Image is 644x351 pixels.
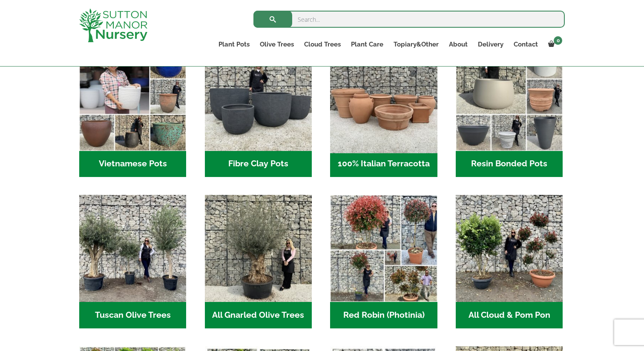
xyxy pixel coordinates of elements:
a: Visit product category All Cloud & Pom Pon [456,195,563,328]
img: logo [79,9,147,42]
img: Home - 1B137C32 8D99 4B1A AA2F 25D5E514E47D 1 105 c [328,41,440,154]
a: Visit product category All Gnarled Olive Trees [205,195,312,328]
h2: All Cloud & Pom Pon [456,302,563,328]
img: Home - A124EB98 0980 45A7 B835 C04B779F7765 [456,195,563,302]
img: Home - 5833C5B7 31D0 4C3A 8E42 DB494A1738DB [205,195,312,302]
a: Visit product category Tuscan Olive Trees [79,195,186,328]
a: 0 [543,38,565,50]
a: Plant Care [346,38,388,50]
input: Search... [253,11,565,28]
span: 0 [554,36,562,45]
a: Delivery [473,38,509,50]
img: Home - F5A23A45 75B5 4929 8FB2 454246946332 [330,195,437,302]
h2: Tuscan Olive Trees [79,302,186,328]
a: Visit product category Fibre Clay Pots [205,44,312,177]
a: Visit product category Vietnamese Pots [79,44,186,177]
a: Visit product category 100% Italian Terracotta [330,44,437,177]
img: Home - 7716AD77 15EA 4607 B135 B37375859F10 [79,195,186,302]
img: Home - 8194B7A3 2818 4562 B9DD 4EBD5DC21C71 1 105 c 1 [205,44,312,151]
h2: 100% Italian Terracotta [330,151,437,177]
h2: All Gnarled Olive Trees [205,302,312,328]
a: Cloud Trees [299,38,346,50]
a: About [444,38,473,50]
a: Topiary&Other [388,38,444,50]
a: Contact [509,38,543,50]
a: Visit product category Resin Bonded Pots [456,44,563,177]
h2: Fibre Clay Pots [205,151,312,177]
h2: Vietnamese Pots [79,151,186,177]
img: Home - 6E921A5B 9E2F 4B13 AB99 4EF601C89C59 1 105 c [79,44,186,151]
h2: Resin Bonded Pots [456,151,563,177]
img: Home - 67232D1B A461 444F B0F6 BDEDC2C7E10B 1 105 c [456,44,563,151]
a: Plant Pots [213,38,255,50]
h2: Red Robin (Photinia) [330,302,437,328]
a: Olive Trees [255,38,299,50]
a: Visit product category Red Robin (Photinia) [330,195,437,328]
